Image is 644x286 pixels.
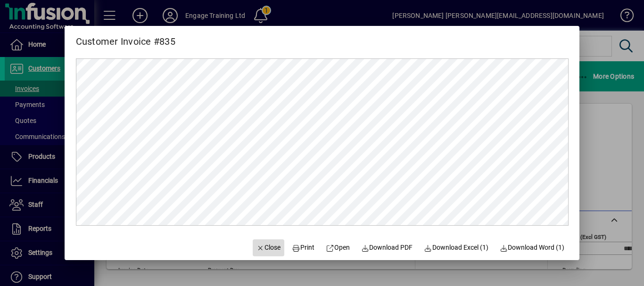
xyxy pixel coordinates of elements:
[420,239,492,256] button: Download Excel (1)
[292,243,315,253] span: Print
[500,243,565,253] span: Download Word (1)
[322,239,354,256] a: Open
[424,243,488,253] span: Download Excel (1)
[256,243,281,253] span: Close
[253,239,285,256] button: Close
[496,239,569,256] button: Download Word (1)
[361,243,413,253] span: Download PDF
[326,243,350,253] span: Open
[65,26,187,49] h2: Customer Invoice #835
[357,239,417,256] a: Download PDF
[288,239,318,256] button: Print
